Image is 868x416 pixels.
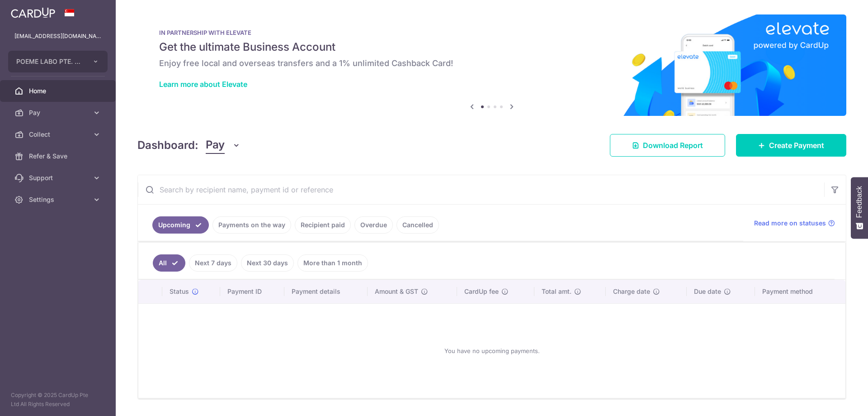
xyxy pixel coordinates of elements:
a: Create Payment [736,134,846,157]
h5: Get the ultimate Business Account [159,40,825,54]
th: Payment details [284,280,368,303]
a: Payments on the way [212,216,291,234]
span: Due date [694,287,721,296]
span: Amount & GST [375,287,418,296]
h4: Dashboard: [137,137,198,153]
span: Status [170,287,189,296]
span: Home [29,86,89,96]
p: IN PARTNERSHIP WITH ELEVATE [159,29,825,36]
span: Download Report [643,140,703,151]
a: Next 7 days [189,254,237,272]
th: Payment method [755,280,845,303]
h6: Enjoy free local and overseas transfers and a 1% unlimited Cashback Card! [159,58,825,69]
a: All [153,254,185,272]
button: POEME LABO PTE. LTD. [8,51,108,72]
a: Upcoming [152,216,209,234]
span: Total amt. [542,287,571,296]
span: POEME LABO PTE. LTD. [16,57,83,66]
span: Support [29,173,89,182]
button: Pay [206,137,241,154]
span: Create Payment [769,140,824,151]
a: Overdue [354,216,393,234]
a: Recipient paid [295,216,351,234]
span: Pay [29,108,89,117]
span: Refer & Save [29,152,89,161]
span: CardUp fee [464,287,499,296]
th: Payment ID [220,280,284,303]
a: Learn more about Elevate [159,80,247,89]
a: Download Report [610,134,725,157]
a: Cancelled [396,216,439,234]
span: Read more on statuses [754,219,826,228]
div: You have no upcoming payments. [149,311,835,391]
img: Renovation banner [137,14,846,116]
a: More than 1 month [297,254,368,272]
span: Pay [206,137,225,154]
img: CardUp [11,7,55,18]
span: Collect [29,130,89,139]
span: Feedback [855,186,863,218]
input: Search by recipient name, payment id or reference [138,175,824,204]
button: Feedback - Show survey [851,177,868,239]
span: Charge date [613,287,650,296]
span: Settings [29,195,89,204]
a: Next 30 days [241,254,294,272]
p: [EMAIL_ADDRESS][DOMAIN_NAME] [14,32,101,41]
a: Read more on statuses [754,219,835,228]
